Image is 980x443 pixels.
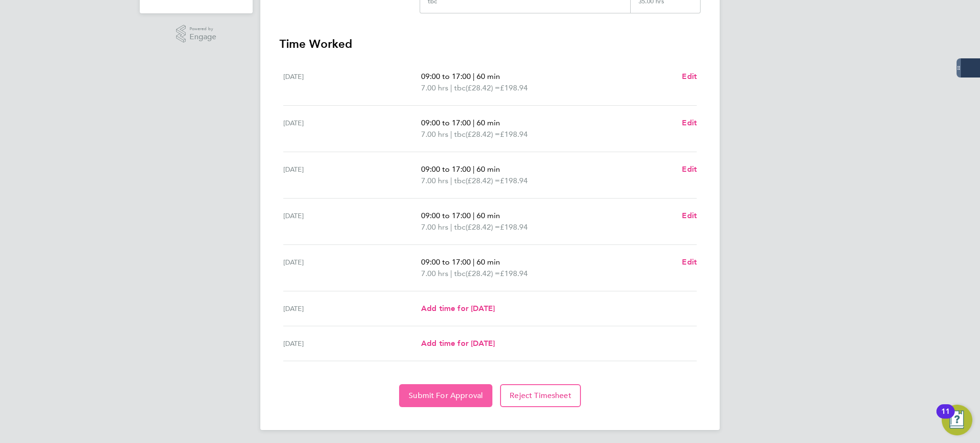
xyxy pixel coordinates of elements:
[473,72,475,81] span: |
[176,25,217,43] a: Powered byEngage
[409,391,483,400] span: Submit For Approval
[421,176,448,185] span: 7.00 hrs
[450,176,452,185] span: |
[477,165,500,174] span: 60 min
[941,411,950,424] div: 11
[477,118,500,127] span: 60 min
[500,130,528,139] span: £198.94
[279,36,701,52] h3: Time Worked
[454,268,466,279] span: tbc
[421,339,495,348] span: Add time for [DATE]
[500,269,528,278] span: £198.94
[421,338,495,349] a: Add time for [DATE]
[682,118,697,127] span: Edit
[283,338,421,349] div: [DATE]
[682,257,697,266] span: Edit
[450,222,452,232] span: |
[466,269,500,278] span: (£28.42) =
[450,130,452,139] span: |
[454,175,466,187] span: tbc
[283,210,421,233] div: [DATE]
[283,303,421,314] div: [DATE]
[473,211,475,220] span: |
[682,71,697,82] a: Edit
[466,176,500,185] span: (£28.42) =
[942,405,972,435] button: Open Resource Center, 11 new notifications
[477,72,500,81] span: 60 min
[421,257,471,266] span: 09:00 to 17:00
[473,165,475,174] span: |
[466,130,500,139] span: (£28.42) =
[473,257,475,266] span: |
[283,256,421,279] div: [DATE]
[283,117,421,140] div: [DATE]
[682,211,697,220] span: Edit
[421,304,495,313] span: Add time for [DATE]
[421,118,471,127] span: 09:00 to 17:00
[399,384,492,407] button: Submit For Approval
[450,83,452,92] span: |
[500,222,528,232] span: £198.94
[421,303,495,314] a: Add time for [DATE]
[466,222,500,232] span: (£28.42) =
[477,211,500,220] span: 60 min
[682,165,697,174] span: Edit
[682,210,697,221] a: Edit
[477,257,500,266] span: 60 min
[454,221,466,233] span: tbc
[283,71,421,94] div: [DATE]
[682,72,697,81] span: Edit
[500,83,528,92] span: £198.94
[500,176,528,185] span: £198.94
[510,391,571,400] span: Reject Timesheet
[421,269,448,278] span: 7.00 hrs
[466,83,500,92] span: (£28.42) =
[421,83,448,92] span: 7.00 hrs
[682,164,697,175] a: Edit
[283,164,421,187] div: [DATE]
[421,222,448,232] span: 7.00 hrs
[682,117,697,129] a: Edit
[454,82,466,94] span: tbc
[421,72,471,81] span: 09:00 to 17:00
[454,129,466,140] span: tbc
[682,256,697,268] a: Edit
[473,118,475,127] span: |
[421,130,448,139] span: 7.00 hrs
[450,269,452,278] span: |
[500,384,581,407] button: Reject Timesheet
[189,33,216,41] span: Engage
[421,211,471,220] span: 09:00 to 17:00
[421,165,471,174] span: 09:00 to 17:00
[189,25,216,33] span: Powered by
